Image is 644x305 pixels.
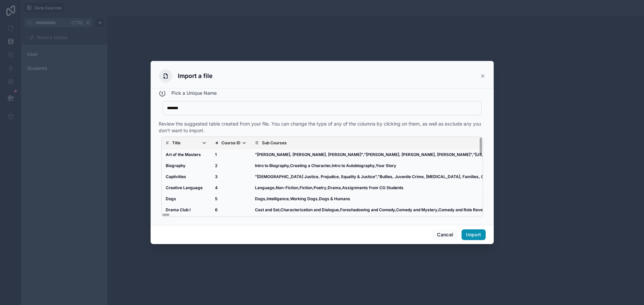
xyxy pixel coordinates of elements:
[433,229,458,240] button: Cancel
[211,149,251,160] td: 1
[162,216,211,227] td: Drama Club II
[162,171,211,182] td: Captivities
[211,205,251,216] td: 6
[221,140,240,146] p: Course ID
[211,182,251,194] td: 4
[462,229,485,240] button: Import
[211,194,251,205] td: 5
[211,160,251,171] td: 2
[211,216,251,227] td: 7
[162,137,483,217] div: scrollable content
[162,205,211,216] td: Drama Club I
[162,194,211,205] td: Dogs
[159,121,486,134] div: Review the suggested table created from your file. You can change the type of any of the columns ...
[171,90,217,97] h4: Pick a Unique Name
[178,71,213,81] h3: Import a file
[172,140,180,146] p: Title
[162,160,211,171] td: Biography
[162,182,211,194] td: Creative Language
[262,140,287,146] p: Sub Courses
[162,149,211,160] td: Art of the Masters
[211,171,251,182] td: 3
